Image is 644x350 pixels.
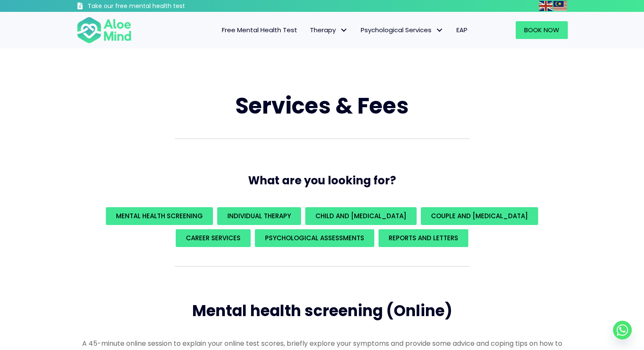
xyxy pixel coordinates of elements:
span: Services & Fees [235,90,409,121]
div: What are you looking for? [77,205,568,249]
span: Psychological Services: submenu [434,24,446,36]
img: en [539,1,553,11]
a: Career Services [176,229,251,247]
span: Book Now [524,25,559,34]
img: ms [553,1,567,11]
span: Child and [MEDICAL_DATA] [315,211,406,220]
a: Malay [553,1,568,11]
span: Career Services [186,233,240,242]
a: Take our free mental health test [77,2,230,12]
a: Child and [MEDICAL_DATA] [305,207,417,225]
span: Psychological assessments [265,233,364,242]
span: Free Mental Health Test [222,25,297,34]
span: Couple and [MEDICAL_DATA] [431,211,528,220]
a: Couple and [MEDICAL_DATA] [421,207,538,225]
span: Therapy: submenu [338,24,350,36]
span: Mental Health Screening [116,211,203,220]
a: REPORTS AND LETTERS [379,229,468,247]
a: Whatsapp [613,321,632,339]
nav: Menu [143,21,474,39]
span: REPORTS AND LETTERS [389,233,458,242]
span: Mental health screening (Online) [192,300,452,322]
a: EAP [450,21,474,39]
a: Mental Health Screening [106,207,213,225]
span: Therapy [310,25,348,34]
a: Psychological assessments [255,229,374,247]
a: Psychological ServicesPsychological Services: submenu [354,21,450,39]
span: Psychological Services [361,25,444,34]
h3: Take our free mental health test [88,2,230,11]
img: Aloe mind Logo [77,16,132,44]
span: Individual Therapy [227,211,291,220]
a: Free Mental Health Test [216,21,304,39]
span: What are you looking for? [248,173,396,188]
a: Book Now [516,21,568,39]
a: TherapyTherapy: submenu [304,21,354,39]
a: English [539,1,553,11]
span: EAP [456,25,467,34]
a: Individual Therapy [217,207,301,225]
